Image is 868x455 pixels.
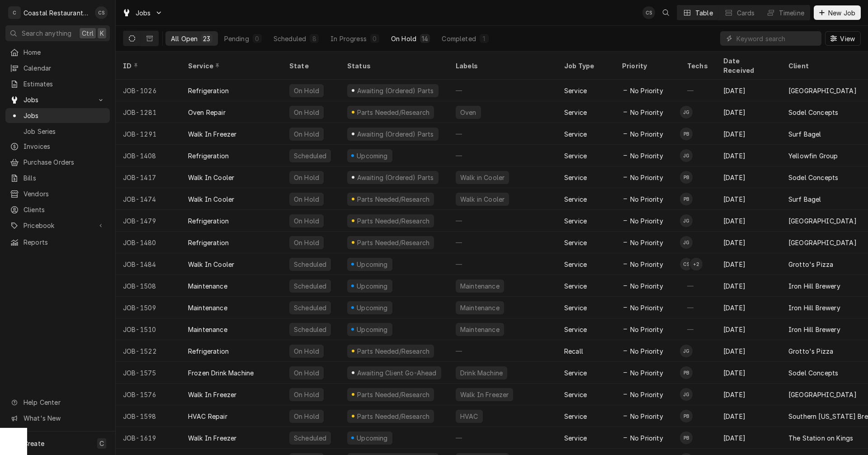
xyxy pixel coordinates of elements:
span: No Priority [630,325,663,334]
div: Maintenance [459,325,500,334]
div: James Gatton's Avatar [680,388,693,401]
span: Search anything [22,28,71,38]
span: No Priority [630,151,663,161]
div: [DATE] [716,362,781,384]
div: [DATE] [716,340,781,362]
span: Reports [24,237,105,247]
div: Pending [224,34,249,43]
div: JOB-1480 [116,232,181,253]
div: PB [680,431,693,444]
div: Scheduled [293,433,327,443]
div: Service [564,412,587,421]
div: Yellowfin Group [788,151,838,161]
div: Surf Bagel [788,129,821,139]
div: Service [564,390,587,399]
div: [DATE] [716,145,781,166]
button: View [825,31,861,46]
div: JOB-1291 [116,123,181,145]
div: Parts Needed/Research [356,194,430,204]
span: No Priority [630,346,663,356]
div: JG [680,345,693,357]
div: Service [564,325,587,334]
div: Service [564,238,587,247]
div: PB [680,366,693,379]
div: Iron Hill Brewery [788,325,840,334]
div: Walk In Cooler [188,173,234,182]
div: Parts Needed/Research [356,412,430,421]
div: JOB-1474 [116,188,181,210]
div: JG [680,106,693,118]
div: Phill Blush's Avatar [680,171,693,184]
button: Search anythingCtrlK [5,25,110,41]
div: Frozen Drink Machine [188,368,254,378]
div: Refrigeration [188,151,229,161]
div: JOB-1026 [116,80,181,101]
div: CS [95,6,108,19]
div: JOB-1281 [116,101,181,123]
div: On Hold [293,86,320,95]
div: Service [188,61,273,71]
div: Service [564,281,587,291]
div: Refrigeration [188,346,229,356]
div: [DATE] [716,188,781,210]
span: Vendors [24,189,105,199]
div: Phill Blush's Avatar [680,193,693,205]
div: CS [680,258,693,270]
a: Bills [5,171,110,185]
div: Upcoming [356,303,389,313]
div: James Gatton's Avatar [680,345,693,357]
div: Maintenance [459,303,500,313]
div: — [448,340,557,362]
span: Bills [24,173,105,183]
div: Oven [459,108,477,117]
span: No Priority [630,108,663,117]
div: Chris Sockriter's Avatar [680,258,693,270]
span: Home [24,47,105,57]
div: On Hold [293,216,320,226]
div: Chris Sockriter's Avatar [642,6,655,19]
div: CS [642,6,655,19]
div: Awaiting (Ordered) Parts [356,86,434,95]
div: [GEOGRAPHIC_DATA] [788,216,857,226]
div: + 2 [690,258,703,270]
div: JG [680,214,693,227]
div: The Station on Kings [788,433,853,443]
div: Parts Needed/Research [356,238,430,247]
a: Invoices [5,139,110,154]
div: Refrigeration [188,86,229,95]
a: Jobs [5,108,110,123]
div: — [448,253,557,275]
div: On Hold [391,34,416,43]
span: No Priority [630,173,663,182]
div: Walk In Cooler [188,194,234,204]
div: Grotto's Pizza [788,260,833,269]
input: Keyword search [736,31,817,46]
div: Upcoming [356,281,389,291]
div: [DATE] [716,210,781,232]
div: Oven Repair [188,108,226,117]
div: — [448,145,557,166]
div: 8 [311,34,317,43]
div: 14 [422,34,428,43]
div: On Hold [293,173,320,182]
div: Grotto's Pizza [788,346,833,356]
div: Sodel Concepts [788,173,838,182]
div: JG [680,149,693,162]
div: 1 [481,34,487,43]
div: On Hold [293,129,320,139]
div: Awaiting (Ordered) Parts [356,173,434,182]
span: No Priority [630,281,663,291]
span: No Priority [630,303,663,313]
a: Reports [5,235,110,250]
div: Parts Needed/Research [356,390,430,399]
span: No Priority [630,433,663,443]
div: All Open [171,34,198,43]
span: Estimates [24,79,105,89]
span: Invoices [24,142,105,151]
div: [DATE] [716,123,781,145]
div: Table [695,8,713,18]
div: JOB-1598 [116,405,181,427]
div: PB [680,193,693,205]
a: Home [5,45,110,60]
div: HVAC [459,412,479,421]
